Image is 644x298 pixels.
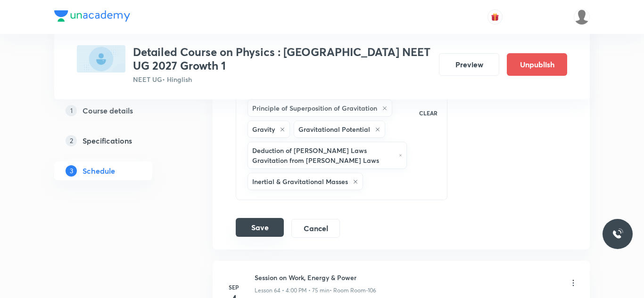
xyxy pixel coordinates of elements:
[83,105,133,116] h5: Course details
[133,74,431,84] p: NEET UG • Hinglish
[255,286,330,295] p: Lesson 64 • 4:00 PM • 75 min
[133,45,431,72] h3: Detailed Course on Physics : [GEOGRAPHIC_DATA] NEET UG 2027 Growth 1
[66,135,77,146] p: 2
[252,124,275,134] h6: Gravity
[252,103,377,113] h6: Principle of Superposition of Gravitation
[291,219,340,238] button: Cancel
[439,53,499,76] button: Preview
[574,9,590,25] img: snigdha
[54,101,182,120] a: 1Course details
[298,124,370,134] h6: Gravitational Potential
[255,273,376,282] h6: Session on Work, Energy & Power
[252,145,394,165] h6: Deduction of [PERSON_NAME] Laws Gravitation from [PERSON_NAME] Laws
[224,283,243,291] h6: Sep
[83,165,115,177] h5: Schedule
[612,228,623,240] img: ttu
[507,53,567,76] button: Unpublish
[54,10,130,24] a: Company Logo
[66,165,77,177] p: 3
[419,109,438,117] p: CLEAR
[236,218,284,237] button: Save
[330,286,376,295] p: • Room Room-106
[66,105,77,116] p: 1
[77,45,125,72] img: CFD1390F-1560-47CF-B532-23FF70ADA5B4_plus.png
[487,9,503,24] button: avatar
[54,10,130,22] img: Company Logo
[252,177,348,186] h6: Inertial & Gravitational Masses
[83,135,132,146] h5: Specifications
[491,13,499,21] img: avatar
[54,131,182,150] a: 2Specifications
